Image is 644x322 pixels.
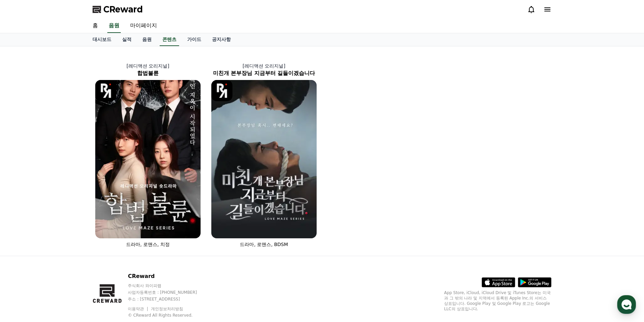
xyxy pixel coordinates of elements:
[95,80,116,101] img: [object Object] Logo
[128,296,210,302] p: 주소 : [STREET_ADDRESS]
[182,33,207,46] a: 가이드
[151,307,183,311] a: 개인정보처리방침
[137,33,157,46] a: 음원
[103,4,143,15] span: CReward
[160,33,179,46] a: 콘텐츠
[107,19,121,33] a: 음원
[104,223,112,229] span: 설정
[206,69,322,77] h2: 미친개 본부장님 지금부터 길들이겠습니다
[87,213,129,230] a: 설정
[206,57,322,253] a: [레디액션 오리지널] 미친개 본부장님 지금부터 길들이겠습니다 미친개 본부장님 지금부터 길들이겠습니다 [object Object] Logo 드라마, 로맨스, BDSM
[128,307,149,311] a: 이용약관
[117,33,137,46] a: 실적
[211,80,317,238] img: 미친개 본부장님 지금부터 길들이겠습니다
[2,213,44,230] a: 홈
[128,290,210,295] p: 사업자등록번호 : [PHONE_NUMBER]
[206,63,322,69] p: [레디액션 오리지널]
[90,57,206,253] a: [레디액션 오리지널] 합법불륜 합법불륜 [object Object] Logo 드라마, 로맨스, 치정
[126,242,170,247] span: 드라마, 로맨스, 치정
[95,80,201,238] img: 합법불륜
[90,63,206,69] p: [레디액션 오리지널]
[128,272,210,280] p: CReward
[444,290,551,312] p: App Store, iCloud, iCloud Drive 및 iTunes Store는 미국과 그 밖의 나라 및 지역에서 등록된 Apple Inc.의 서비스 상표입니다. Goo...
[44,213,87,230] a: 대화
[21,223,25,229] span: 홈
[211,80,232,101] img: [object Object] Logo
[207,33,236,46] a: 공지사항
[240,242,288,247] span: 드라마, 로맨스, BDSM
[128,283,210,288] p: 주식회사 와이피랩
[93,4,143,15] a: CReward
[87,19,103,33] a: 홈
[87,33,117,46] a: 대시보드
[90,69,206,77] h2: 합법불륜
[61,224,69,229] span: 대화
[125,19,162,33] a: 마이페이지
[128,313,210,318] p: © CReward All Rights Reserved.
